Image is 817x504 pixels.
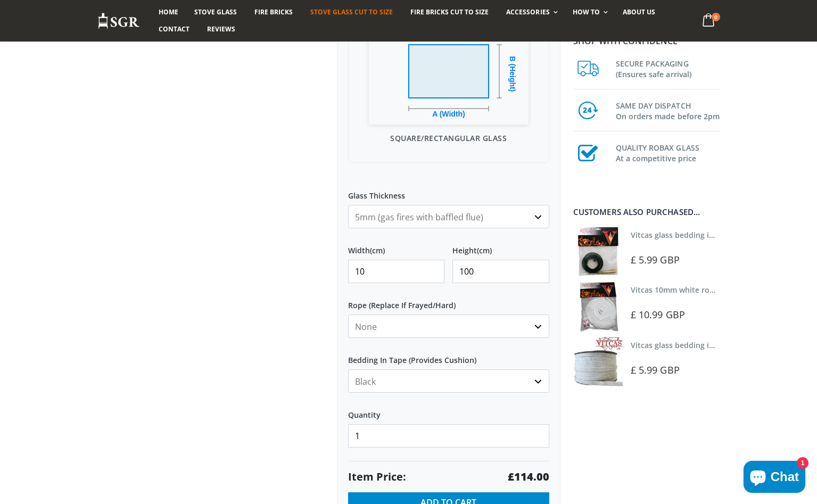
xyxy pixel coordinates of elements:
[370,246,385,255] span: (cm)
[616,56,720,80] h3: SECURE PACKAGING (Ensures safe arrival)
[573,227,623,276] img: Vitcas stove glass bedding in tape
[452,236,549,255] label: Height
[254,7,293,16] span: Fire Bricks
[151,4,186,21] a: Home
[186,4,245,21] a: Stove Glass
[631,308,685,321] span: £ 10.99 GBP
[348,401,549,420] label: Quantity
[402,4,497,21] a: Fire Bricks Cut To Size
[508,469,549,484] strong: £114.00
[623,7,655,16] span: About us
[207,24,235,34] span: Reviews
[194,7,237,16] span: Stove Glass
[151,21,197,38] a: Contact
[159,7,178,16] span: Home
[159,24,189,34] span: Contact
[310,7,393,16] span: Stove Glass Cut To Size
[573,282,623,331] img: Vitcas white rope, glue and gloves kit 10mm
[246,4,301,21] a: Fire Bricks
[97,12,140,30] img: Stove Glass Replacement
[348,469,406,484] span: Item Price:
[348,291,549,310] label: Rope (Replace If Frayed/Hard)
[477,246,492,255] span: (cm)
[573,208,720,216] div: Customers also purchased...
[573,7,600,16] span: How To
[698,11,720,31] a: 0
[302,4,401,21] a: Stove Glass Cut To Size
[348,346,549,365] label: Bedding In Tape (Provides Cushion)
[573,337,623,386] img: Vitcas stove glass bedding in tape
[498,4,563,21] a: Accessories
[359,133,538,144] p: Square/Rectangular Glass
[615,4,663,21] a: About us
[631,253,680,266] span: £ 5.99 GBP
[199,21,243,38] a: Reviews
[631,363,680,376] span: £ 5.99 GBP
[616,98,720,122] h3: SAME DAY DISPATCH On orders made before 2pm
[712,13,720,21] span: 0
[410,7,489,16] span: Fire Bricks Cut To Size
[348,236,445,255] label: Width
[616,141,720,164] h3: QUALITY ROBAX GLASS At a competitive price
[348,181,549,201] label: Glass Thickness
[565,4,613,21] a: How To
[506,7,549,16] span: Accessories
[369,18,529,125] img: Square/Rectangular Glass
[740,461,808,495] inbox-online-store-chat: Shopify online store chat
